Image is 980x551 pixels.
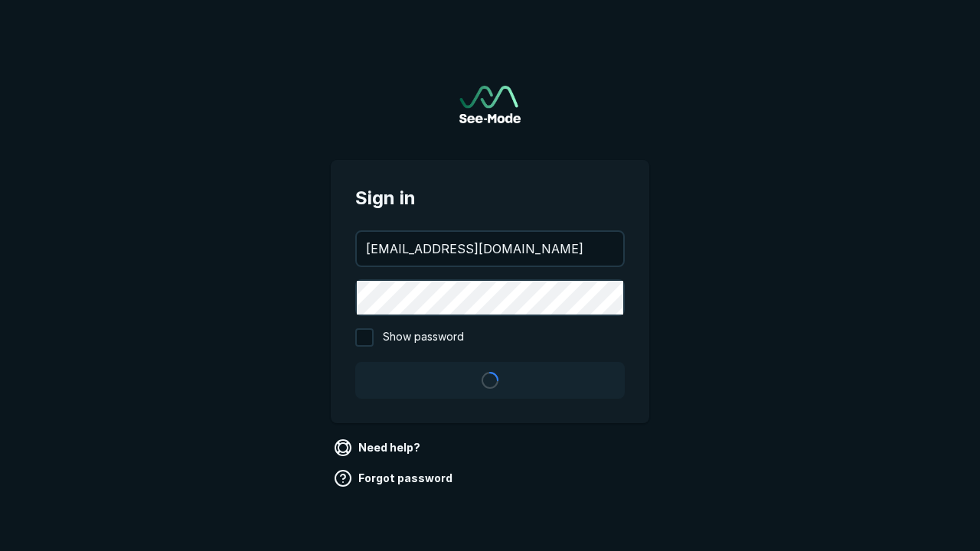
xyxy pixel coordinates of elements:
span: Show password [383,328,464,347]
a: Go to sign in [459,86,521,123]
a: Forgot password [331,466,459,491]
span: Sign in [355,184,625,212]
img: See-Mode Logo [459,86,521,123]
a: Need help? [331,435,426,460]
input: your@email.com [357,232,623,266]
